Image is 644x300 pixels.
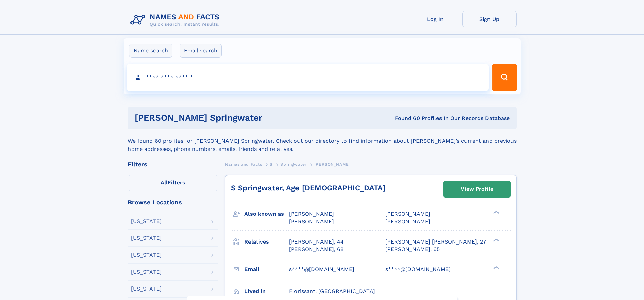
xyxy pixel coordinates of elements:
div: Filters [128,161,218,167]
span: S [270,162,273,167]
h3: Lived in [244,285,289,297]
input: search input [127,64,489,91]
a: View Profile [444,181,510,197]
div: ❯ [492,265,500,270]
span: [PERSON_NAME] [314,162,351,167]
a: [PERSON_NAME], 44 [289,238,344,246]
a: Log In [408,11,462,27]
button: Search Button [492,64,517,91]
span: Springwater [280,162,307,167]
img: Logo Names and Facts [128,11,225,29]
span: [PERSON_NAME] [385,211,430,217]
div: ❯ [492,238,500,242]
a: Sign Up [462,11,517,27]
h1: [PERSON_NAME] Springwater [135,114,329,122]
div: We found 60 profiles for [PERSON_NAME] Springwater. Check out our directory to find information a... [128,129,517,153]
h3: Email [244,263,289,275]
a: [PERSON_NAME], 65 [385,246,440,253]
label: Filters [128,175,218,191]
h3: Relatives [244,236,289,248]
div: [US_STATE] [131,218,162,224]
a: S [270,160,273,168]
div: [US_STATE] [131,286,162,292]
a: [PERSON_NAME] [PERSON_NAME], 27 [385,238,486,246]
div: [US_STATE] [131,269,162,275]
label: Name search [129,44,172,58]
span: All [161,179,168,186]
span: [PERSON_NAME] [289,218,334,225]
div: Browse Locations [128,199,218,205]
a: Names and Facts [225,160,262,168]
span: [PERSON_NAME] [385,218,430,225]
a: S Springwater, Age [DEMOGRAPHIC_DATA] [231,184,385,192]
div: View Profile [461,181,493,197]
label: Email search [180,44,222,58]
div: [US_STATE] [131,252,162,258]
span: [PERSON_NAME] [289,211,334,217]
span: Florissant, [GEOGRAPHIC_DATA] [289,288,375,294]
a: Springwater [280,160,307,168]
div: ❯ [492,210,500,215]
a: [PERSON_NAME], 68 [289,246,344,253]
div: [US_STATE] [131,235,162,241]
h3: Also known as [244,208,289,220]
div: Found 60 Profiles In Our Records Database [329,115,510,122]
